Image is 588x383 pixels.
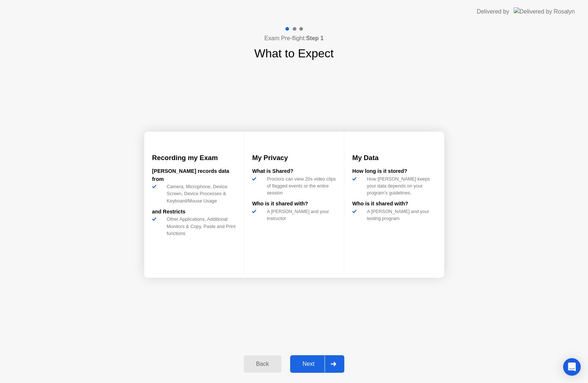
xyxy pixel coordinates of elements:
[352,153,436,163] h3: My Data
[364,208,436,222] div: A [PERSON_NAME] and your testing program
[254,45,334,62] h1: What to Expect
[252,200,336,208] div: Who is it shared with?
[563,358,581,376] div: Open Intercom Messenger
[252,153,336,163] h3: My Privacy
[352,200,436,208] div: Who is it shared with?
[265,34,324,43] h4: Exam Pre-flight:
[477,7,509,16] div: Delivered by
[152,167,236,183] div: [PERSON_NAME] records data from
[264,175,336,197] div: Proctors can view 20s video clips of flagged events or the entire session
[164,216,236,237] div: Other Applications, Additional Monitors & Copy, Paste and Print functions
[244,355,281,373] button: Back
[306,35,323,41] b: Step 1
[252,167,336,175] div: What is Shared?
[264,208,336,222] div: A [PERSON_NAME] and your instructor
[352,167,436,175] div: How long is it stored?
[164,183,236,204] div: Camera, Microphone, Device Screen, Device Processes & Keyboard/Mouse Usage
[152,153,236,163] h3: Recording my Exam
[292,361,325,367] div: Next
[364,175,436,197] div: How [PERSON_NAME] keeps your data depends on your program’s guidelines.
[246,361,279,367] div: Back
[514,7,575,16] img: Delivered by Rosalyn
[152,208,236,216] div: and Restricts
[290,355,345,373] button: Next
